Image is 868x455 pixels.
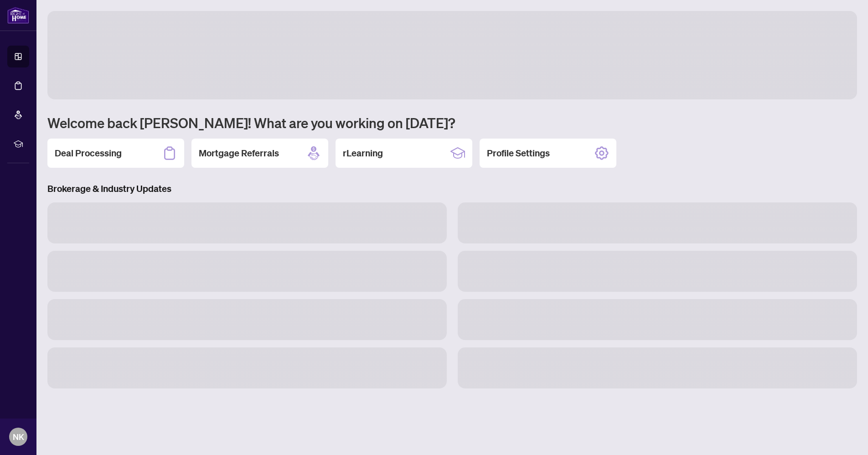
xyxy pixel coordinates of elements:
span: NK [13,430,24,443]
h2: rLearning [343,147,383,160]
h2: Profile Settings [487,147,550,160]
h2: Mortgage Referrals [199,147,279,160]
h3: Brokerage & Industry Updates [47,182,857,195]
h2: Deal Processing [55,147,122,160]
h1: Welcome back [PERSON_NAME]! What are you working on [DATE]? [47,114,857,131]
img: logo [7,7,29,24]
